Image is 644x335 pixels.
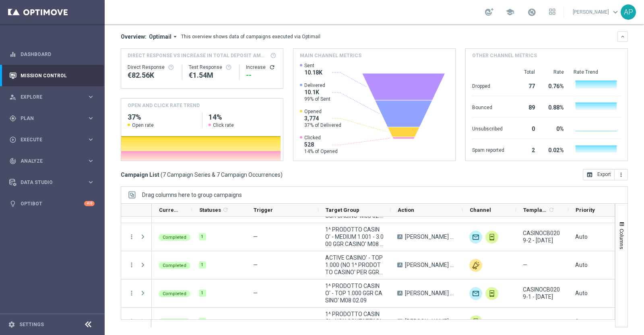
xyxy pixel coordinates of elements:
[9,136,87,143] div: Execute
[485,231,498,244] img: In-app Inbox
[199,318,206,325] div: 1
[619,229,625,249] span: Columns
[9,193,95,214] div: Optibot
[9,179,95,186] div: Data Studio keyboard_arrow_right
[163,263,186,268] span: Completed
[269,64,275,70] button: refresh
[618,172,624,178] i: more_vert
[163,235,186,240] span: Completed
[574,69,621,75] div: Rate Trend
[514,100,535,113] div: 89
[583,171,628,178] multiple-options-button: Export to CSV
[159,290,190,297] colored-tag: Completed
[523,286,561,300] span: CASINOCB0209-1 - 02.09.2025
[253,318,258,325] span: —
[9,43,95,65] div: Dashboard
[398,207,414,213] span: Action
[397,319,402,324] span: A
[128,52,268,59] span: Direct Response VS Increase In Total Deposit Amount
[159,261,190,269] colored-tag: Completed
[523,318,527,325] span: —
[615,169,628,180] button: more_vert
[181,33,320,40] div: This overview shows data of campaigns executed via Optimail
[159,318,190,325] colored-tag: Completed
[253,234,258,240] span: —
[87,114,95,122] i: keyboard_arrow_right
[617,31,628,42] button: keyboard_arrow_down
[128,64,175,70] div: Direct Response
[9,201,95,207] button: lightbulb Optibot +10
[304,108,341,115] span: Opened
[545,79,564,92] div: 0.76%
[121,171,283,178] h3: Campaign List
[87,178,95,186] i: keyboard_arrow_right
[397,263,402,267] span: A
[254,207,273,213] span: Trigger
[586,172,593,178] i: open_in_browser
[199,207,221,213] span: Statuses
[405,318,456,325] span: CB PERSO CASINO' 35% MAX 1000 EURO - SPENDIBILE SLOT
[621,4,636,20] div: AP
[583,169,615,180] button: open_in_browser Export
[405,290,456,297] span: CB PERSO CASINO' 30% MAX 500 EURO - SPENDIBILE SLOT
[9,65,95,86] div: Mission Control
[128,290,135,297] i: more_vert
[620,34,625,39] i: keyboard_arrow_down
[121,223,152,251] div: Press SPACE to select this row.
[87,136,95,143] i: keyboard_arrow_right
[397,291,402,296] span: A
[304,148,338,155] span: 14% of Opened
[21,137,87,142] span: Execute
[9,115,95,122] div: gps_fixed Plan keyboard_arrow_right
[9,157,87,165] div: Analyze
[21,65,95,86] a: Mission Control
[472,100,504,113] div: Bounced
[21,116,87,121] span: Plan
[21,43,95,65] a: Dashboard
[9,93,87,101] div: Explore
[132,122,154,128] span: Open rate
[469,315,482,328] img: In-app Inbox
[575,262,588,268] span: Auto
[611,8,620,17] span: keyboard_arrow_down
[142,192,242,198] span: Drag columns here to group campaigns
[189,64,233,70] div: Test Response
[523,230,561,244] span: CASINOCB0209-2 - 02.09.2025
[304,82,330,89] span: Delivered
[300,52,361,59] h4: Main channel metrics
[9,136,95,143] button: play_circle_outline Execute keyboard_arrow_right
[469,287,482,300] img: Optimail
[405,233,456,240] span: CB PERSO CASINO' 25% MAX 250 EURO - SPENDIBILE SLOT
[19,322,44,327] a: Settings
[8,321,15,328] i: settings
[304,96,330,102] span: 99% of Sent
[159,233,190,241] colored-tag: Completed
[128,233,135,240] i: more_vert
[575,318,588,325] span: Auto
[575,234,588,240] span: Auto
[121,33,147,40] h3: Overview:
[506,8,514,17] span: school
[545,122,564,134] div: 0%
[128,70,175,80] div: €82,555
[21,193,84,214] a: Optibot
[9,51,95,58] button: equalizer Dashboard
[485,287,498,300] img: In-app Inbox
[128,261,135,269] i: more_vert
[469,259,482,272] div: Other
[575,290,588,296] span: Auto
[246,70,277,80] div: --
[9,158,95,164] div: track_changes Analyze keyboard_arrow_right
[159,207,178,213] span: Current Status
[128,112,196,122] h2: 37%
[147,33,181,40] button: Optimail arrow_drop_down
[128,102,200,109] h4: OPEN AND CLICK RATE TREND
[572,6,621,18] a: [PERSON_NAME]keyboard_arrow_down
[9,136,17,143] i: play_circle_outline
[163,171,281,178] span: 7 Campaign Series & 7 Campaign Occurrences
[161,171,163,178] span: (
[325,282,384,304] span: 1^ PRODOTTO CASINO' - TOP 1.000 GGR CASINO' M08 02.09
[221,205,229,214] span: Calculate column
